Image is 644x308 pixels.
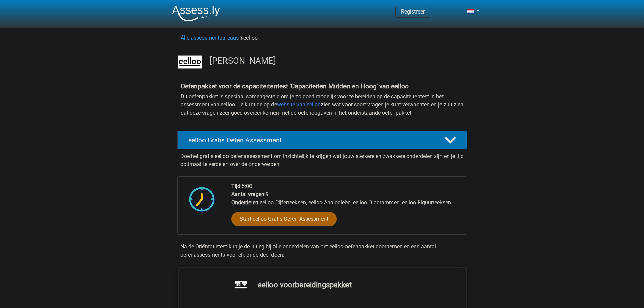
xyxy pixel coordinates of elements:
a: Start eelloo Gratis Oefen Assessment [231,212,337,226]
h4: eelloo Gratis Oefen Assessment [188,136,433,144]
p: Dit oefenpakket is speciaal samengesteld om je zo goed mogelijk voor te bereiden op de capaciteit... [181,93,464,117]
a: eelloo Gratis Oefen Assessment [175,131,470,149]
img: Assessly [172,5,220,21]
img: eelloo.png [178,50,202,74]
img: Klok [185,182,219,216]
div: Na de Oriëntatietest kun je de uitleg bij alle onderdelen van het eelloo-oefenpakket doornemen en... [177,243,467,259]
b: Onderdelen: [231,199,260,206]
b: Tijd: [231,183,242,189]
a: Registreer [401,8,425,15]
div: 5:00 9 eelloo Cijferreeksen, eelloo Analogieën, eelloo Diagrammen, eelloo Figuurreeksen [226,182,466,234]
div: eelloo [178,34,467,42]
h3: [PERSON_NAME] [210,55,461,66]
div: Doe het gratis eelloo oefenassessment om inzichtelijk te krijgen wat jouw sterkere en zwakkere on... [177,149,467,168]
b: Oefenpakket voor de capaciteitentest 'Capaciteiten Midden en Hoog' van eelloo [181,82,409,90]
a: website van eelloo [277,101,321,108]
b: Aantal vragen: [231,191,266,197]
a: Alle assessmentbureaus [181,34,239,41]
